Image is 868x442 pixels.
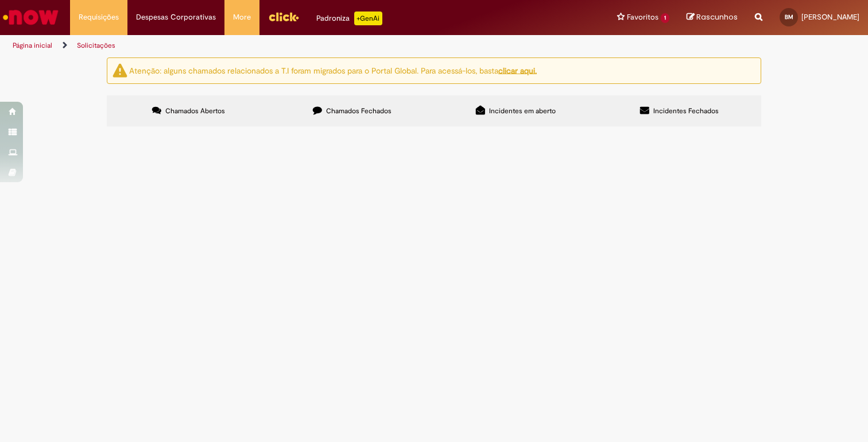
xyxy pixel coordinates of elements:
span: More [233,11,251,23]
div: Padroniza [316,11,382,25]
span: BM [785,13,793,21]
span: Favoritos [627,11,658,23]
p: +GenAi [354,11,382,25]
span: Chamados Fechados [326,106,392,116]
img: click_logo_yellow_360x200.png [268,8,299,25]
span: Chamados Abertos [165,106,225,116]
span: 1 [661,13,669,23]
img: ServiceNow [1,6,60,29]
a: Solicitações [77,41,115,50]
a: Página inicial [13,41,52,50]
span: Despesas Corporativas [136,11,216,23]
a: clicar aqui. [498,65,537,75]
span: Requisições [79,11,119,23]
a: Rascunhos [687,12,738,23]
span: [PERSON_NAME] [801,12,859,22]
span: Rascunhos [696,11,738,22]
ul: Trilhas de página [9,35,570,56]
span: Incidentes em aberto [489,106,556,116]
span: Incidentes Fechados [653,106,719,116]
ng-bind-html: Atenção: alguns chamados relacionados a T.I foram migrados para o Portal Global. Para acessá-los,... [129,65,537,75]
